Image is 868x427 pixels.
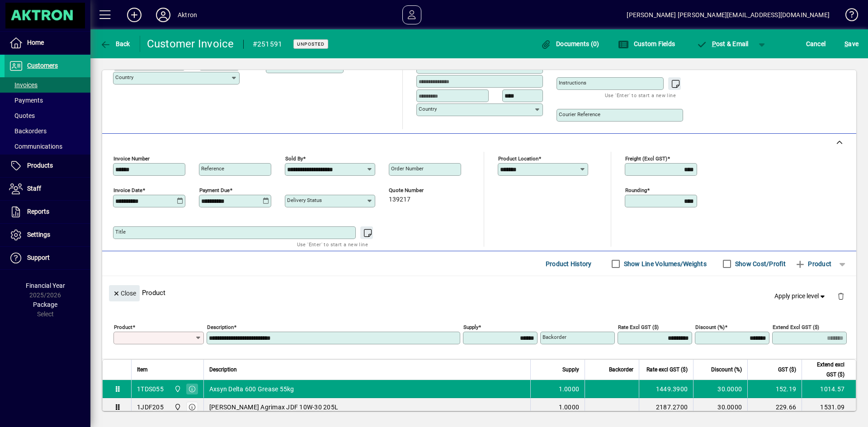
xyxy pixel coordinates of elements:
span: Home [27,39,44,46]
span: Quotes [9,112,35,119]
span: Communications [9,143,62,150]
div: [PERSON_NAME] [PERSON_NAME][EMAIL_ADDRESS][DOMAIN_NAME] [627,8,830,22]
span: Unposted [297,41,325,47]
span: Backorder [609,365,633,375]
span: Backorders [9,127,47,135]
span: Apply price level [774,291,827,301]
span: Central [172,402,182,412]
span: Support [27,254,50,261]
mat-label: Courier Reference [559,111,600,117]
span: Custom Fields [618,40,675,47]
mat-label: Rounding [625,187,647,193]
div: 1TDS055 [137,385,164,394]
span: 1.0000 [559,403,580,412]
span: Staff [27,185,41,192]
span: Central [172,384,182,394]
div: 1449.3900 [645,385,688,394]
button: Save [842,36,861,52]
span: P [712,40,716,47]
mat-hint: Use 'Enter' to start a new line [605,90,676,100]
td: 30.0000 [693,380,747,398]
span: Product History [546,257,592,271]
span: Description [209,365,237,375]
span: 139217 [389,196,410,203]
button: Post & Email [692,36,753,52]
span: Quote number [389,188,443,193]
span: Axsyn Delta 600 Grease 55kg [209,385,294,394]
span: Extend excl GST ($) [807,360,844,380]
a: Support [5,247,90,269]
mat-hint: Use 'Enter' to start a new line [297,239,368,249]
span: Close [113,286,136,301]
mat-label: Title [115,229,126,235]
span: ost & Email [696,40,749,47]
mat-label: Country [115,74,133,80]
a: Invoices [5,77,90,93]
div: Customer Invoice [147,37,234,51]
span: Reports [27,208,49,215]
span: Cancel [806,37,826,51]
mat-label: Delivery status [287,197,322,203]
span: Products [27,162,53,169]
span: GST ($) [778,365,796,375]
span: 1.0000 [559,385,580,394]
span: [PERSON_NAME] Agrimax JDF 10W-30 205L [209,403,338,412]
mat-label: Product location [498,155,538,162]
app-page-header-button: Back [90,36,140,52]
a: Home [5,32,90,54]
a: Products [5,155,90,177]
span: Item [137,365,148,375]
div: Product [102,276,856,309]
mat-label: Instructions [559,80,586,86]
div: #251591 [253,37,283,52]
mat-label: Payment due [199,187,230,193]
mat-label: Rate excl GST ($) [618,324,659,330]
a: Quotes [5,108,90,123]
mat-label: Reference [201,165,224,172]
button: Product [790,256,836,272]
mat-label: Backorder [542,334,566,340]
mat-label: Country [419,106,437,112]
button: Product History [542,256,595,272]
span: Package [33,301,57,308]
button: Back [98,36,132,52]
mat-label: Product [114,324,132,330]
span: Financial Year [26,282,65,289]
a: Staff [5,178,90,200]
td: 1014.57 [802,380,856,398]
button: Close [109,285,140,301]
a: Settings [5,224,90,246]
td: 152.19 [747,380,802,398]
mat-label: Extend excl GST ($) [773,324,819,330]
mat-label: Freight (excl GST) [625,155,667,162]
label: Show Cost/Profit [733,259,786,268]
a: Communications [5,139,90,154]
mat-label: Invoice date [113,187,142,193]
label: Show Line Volumes/Weights [622,259,707,268]
span: Payments [9,97,43,104]
span: Product [795,257,831,271]
button: Documents (0) [538,36,602,52]
button: Cancel [804,36,828,52]
span: Supply [562,365,579,375]
a: Reports [5,201,90,223]
button: Custom Fields [616,36,677,52]
div: 2187.2700 [645,403,688,412]
mat-label: Invoice number [113,155,150,162]
span: ave [844,37,859,51]
button: Profile [149,7,178,23]
div: 1JDF205 [137,403,164,412]
a: Backorders [5,123,90,139]
span: Customers [27,62,58,69]
app-page-header-button: Close [107,289,142,297]
mat-label: Order number [391,165,424,172]
app-page-header-button: Delete [830,292,852,300]
span: Back [100,40,130,47]
div: Aktron [178,8,197,22]
span: Invoices [9,81,38,89]
button: Delete [830,285,852,307]
a: Payments [5,93,90,108]
mat-label: Sold by [285,155,303,162]
mat-label: Description [207,324,234,330]
span: Documents (0) [541,40,599,47]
